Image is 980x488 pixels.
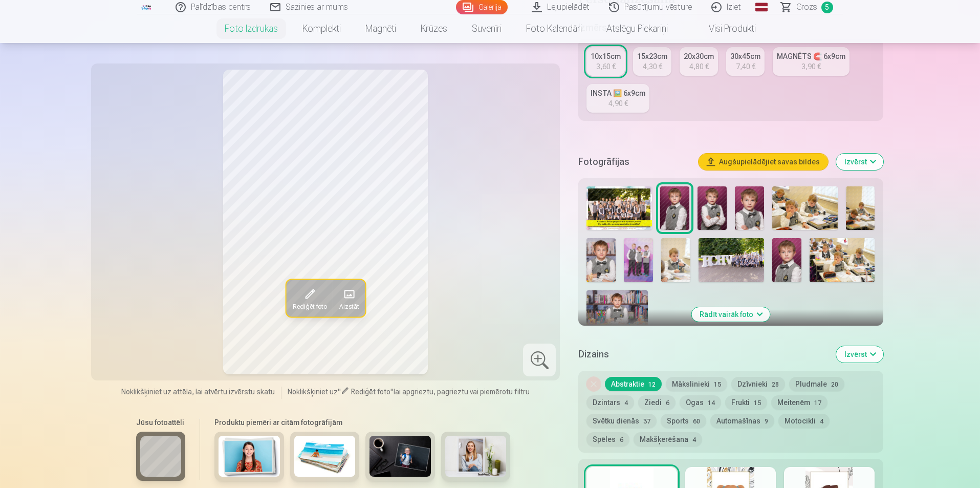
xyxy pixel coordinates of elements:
[353,14,408,43] a: Magnēti
[351,388,390,396] span: Rediģēt foto
[339,302,359,310] span: Aizstāt
[514,14,594,43] a: Foto kalendāri
[708,399,715,407] span: 14
[586,395,634,410] button: Dzintars4
[778,414,830,428] button: Motocikli4
[777,51,845,61] div: MAGNĒTS 🧲 6x9cm
[680,14,768,43] a: Visi produkti
[754,399,761,407] span: 15
[814,399,821,407] span: 17
[121,387,275,397] span: Noklikšķiniet uz attēla, lai atvērtu izvērstu skatu
[666,399,669,407] span: 6
[586,84,649,113] a: INSTA 🖼️ 6x9cm4,90 €
[771,395,827,410] button: Meitenēm17
[586,432,629,447] button: Spēles6
[638,395,676,410] button: Ziedi6
[789,377,844,391] button: Pludmale20
[801,61,821,72] div: 3,90 €
[338,388,341,396] span: "
[290,14,353,43] a: Komplekti
[725,395,767,410] button: Frukti15
[836,154,883,170] button: Izvērst
[661,414,706,428] button: Sports60
[689,61,709,72] div: 4,80 €
[633,47,671,76] a: 15x23cm4,30 €
[594,14,680,43] a: Atslēgu piekariņi
[643,61,662,72] div: 4,30 €
[333,280,365,316] button: Aizstāt
[605,377,662,391] button: Abstraktie12
[620,436,623,443] span: 6
[772,381,779,388] span: 28
[821,2,833,13] span: 5
[210,417,514,428] h6: Produktu piemēri ar citām fotogrāfijām
[836,346,883,363] button: Izvērst
[608,98,628,109] div: 4,90 €
[684,51,714,61] div: 20x30cm
[634,432,702,447] button: Makšķerēšana4
[591,51,621,61] div: 10x15cm
[666,377,727,391] button: Mākslinieki15
[726,47,765,76] a: 30x45cm7,40 €
[730,51,760,61] div: 30x45cm
[136,417,185,428] h6: Jūsu fotoattēli
[680,47,718,76] a: 20x30cm4,80 €
[710,414,774,428] button: Automašīnas9
[586,414,657,428] button: Svētku dienās37
[578,155,690,169] h5: Fotogrāfijas
[212,14,290,43] a: Foto izdrukas
[831,381,838,388] span: 20
[591,88,645,98] div: INSTA 🖼️ 6x9cm
[578,347,827,362] h5: Dizains
[286,280,333,316] button: Rediģēt foto
[714,381,721,388] span: 15
[680,395,721,410] button: Ogas14
[141,4,153,10] img: /fa1
[596,61,616,72] div: 3,60 €
[699,154,828,170] button: Augšupielādējiet savas bildes
[460,14,514,43] a: Suvenīri
[643,418,650,425] span: 37
[408,14,460,43] a: Krūzes
[288,388,338,396] span: Noklikšķiniet uz
[691,307,770,322] button: Rādīt vairāk foto
[796,1,817,13] span: Grozs
[637,51,667,61] div: 15x23cm
[292,302,326,310] span: Rediģēt foto
[693,418,700,425] span: 60
[390,388,394,396] span: "
[648,381,656,388] span: 12
[731,377,785,391] button: Dzīvnieki28
[765,418,768,425] span: 9
[820,418,823,425] span: 4
[773,47,850,76] a: MAGNĒTS 🧲 6x9cm3,90 €
[394,388,530,396] span: lai apgrieztu, pagrieztu vai piemērotu filtru
[586,47,625,76] a: 10x15cm3,60 €
[692,436,696,443] span: 4
[736,61,755,72] div: 7,40 €
[624,399,628,407] span: 4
